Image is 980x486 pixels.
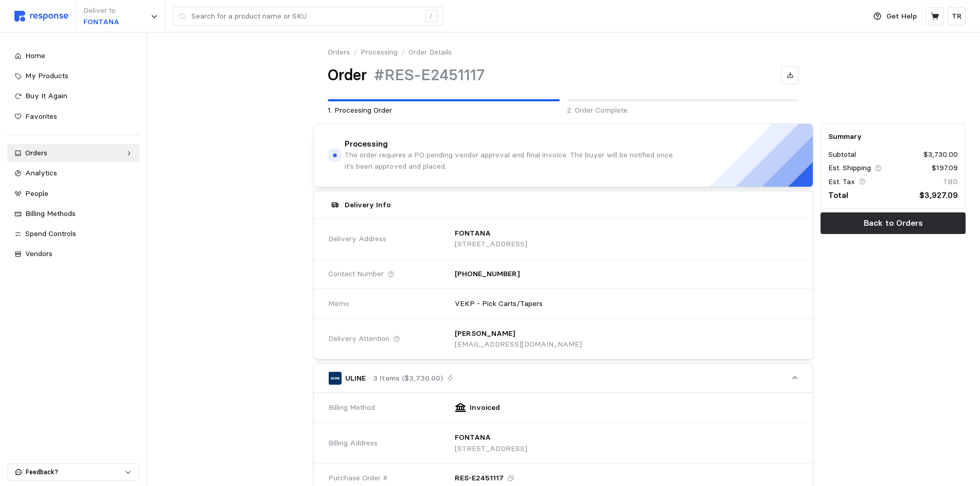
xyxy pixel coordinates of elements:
[345,138,388,150] h4: Processing
[83,16,119,28] p: FONTANA
[919,189,958,202] p: $3,927.09
[328,268,384,280] span: Contact Number
[7,164,139,183] a: Analytics
[470,402,500,413] p: Invoiced
[886,11,917,22] p: Get Help
[374,65,485,85] h1: #RES-E2451117
[867,7,923,26] button: Get Help
[328,65,367,85] h1: Order
[455,239,527,250] p: [STREET_ADDRESS]
[8,464,139,480] button: Feedback?
[328,438,378,449] span: Billing Address
[25,249,52,258] span: Vendors
[455,339,582,350] p: [EMAIL_ADDRESS][DOMAIN_NAME]
[425,10,437,23] div: /
[25,51,45,60] span: Home
[328,473,388,484] span: Purchase Order #
[828,149,856,160] p: Subtotal
[353,47,357,58] p: /
[408,47,452,58] p: Order Details
[25,209,76,218] span: Billing Methods
[345,200,391,210] h5: Delivery Info
[25,71,68,80] span: My Products
[25,189,48,198] span: People
[455,443,527,455] p: [STREET_ADDRESS]
[25,91,67,100] span: Buy It Again
[25,168,57,177] span: Analytics
[828,131,958,142] h5: Summary
[455,432,491,443] p: FONTANA
[14,11,68,22] img: svg%3e
[328,47,350,58] a: Orders
[361,47,398,58] a: Processing
[828,176,855,188] p: Est. Tax
[864,217,923,229] p: Back to Orders
[932,163,958,174] p: $197.09
[401,47,405,58] p: /
[328,402,375,413] span: Billing Method
[328,333,389,345] span: Delivery Attention
[7,67,139,85] a: My Products
[25,229,76,238] span: Spend Controls
[7,225,139,243] a: Spend Controls
[567,105,799,116] p: 2. Order Complete
[369,373,443,384] p: · 3 Items ($3,730.00)
[7,47,139,65] a: Home
[7,87,139,105] a: Buy It Again
[345,150,681,172] p: The order requires a PO pending vendor approval and final invoice. The buyer will be notified onc...
[943,176,958,188] p: TBD
[83,5,119,16] p: Deliver to
[7,144,139,163] a: Orders
[328,298,349,310] span: Memo
[455,298,543,310] p: VEKP - Pick Carts/Tapers
[923,149,958,160] p: $3,730.00
[328,233,386,245] span: Delivery Address
[25,148,121,159] div: Orders
[7,245,139,263] a: Vendors
[948,7,966,25] button: TR
[828,189,848,202] p: Total
[821,212,966,234] button: Back to Orders
[455,328,515,339] p: [PERSON_NAME]
[191,7,419,26] input: Search for a product name or SKU
[26,467,124,477] p: Feedback?
[952,11,962,22] p: TR
[455,473,504,484] p: RES-E2451117
[314,364,813,392] button: ULINE· 3 Items ($3,730.00)
[455,228,491,239] p: FONTANA
[7,107,139,126] a: Favorites
[25,112,57,121] span: Favorites
[455,268,520,280] p: [PHONE_NUMBER]
[7,205,139,223] a: Billing Methods
[828,163,871,174] p: Est. Shipping
[345,373,366,384] p: ULINE
[7,185,139,203] a: People
[328,105,560,116] p: 1. Processing Order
